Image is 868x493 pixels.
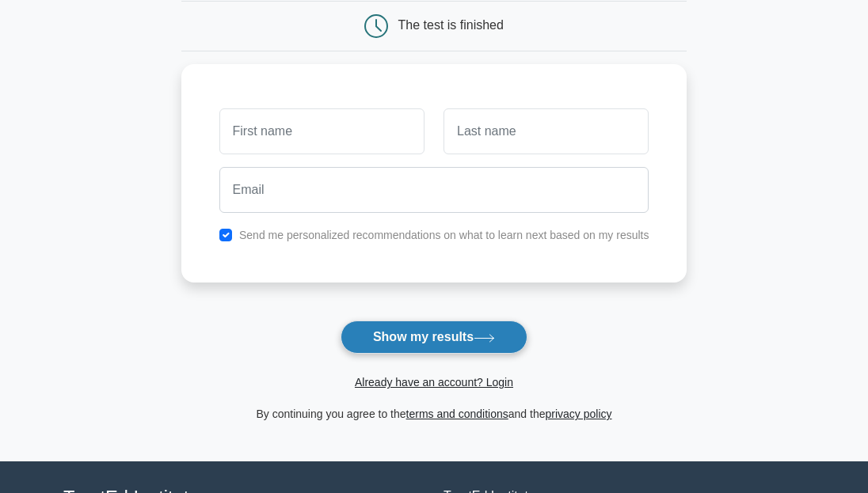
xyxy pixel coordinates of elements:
[406,408,508,420] a: terms and conditions
[444,108,649,154] input: Last name
[398,19,504,32] div: The test is finished
[355,376,513,389] a: Already have an account? Login
[172,404,697,423] div: By continuing you agree to the and the
[219,167,649,213] input: Email
[341,320,527,354] button: Show my results
[546,408,612,420] a: privacy policy
[239,229,649,241] label: Send me personalized recommendations on what to learn next based on my results
[219,108,424,154] input: First name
